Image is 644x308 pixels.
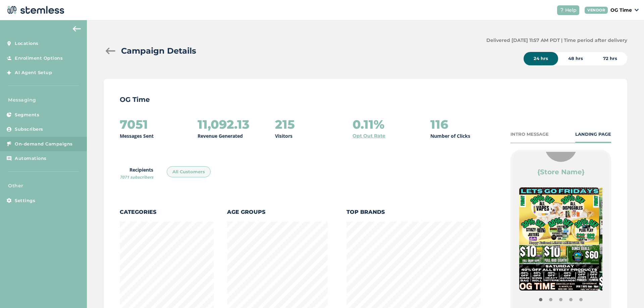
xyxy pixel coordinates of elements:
[430,118,448,131] h2: 116
[15,112,39,118] span: Segments
[430,132,470,139] p: Number of Clicks
[576,295,586,305] button: Item 4
[558,52,593,65] div: 48 hrs
[227,208,328,216] label: Age Groups
[120,95,611,104] p: OG Time
[275,118,295,131] h2: 215
[120,208,214,216] label: Categories
[15,126,43,133] span: Subscribers
[346,208,481,216] label: Top Brands
[565,7,577,14] span: Help
[15,141,73,147] span: On-demand Campaigns
[120,166,153,180] label: Recipients
[167,166,211,178] div: All Customers
[353,118,384,131] h2: 0.11%
[120,118,148,131] h2: 7051
[537,167,585,177] label: {Store Name}
[610,7,632,14] p: OG Time
[198,132,243,139] p: Revenue Generated
[73,26,81,32] img: icon-arrow-back-accent-c549486e.svg
[560,8,564,12] img: icon-help-white-03924b79.svg
[486,37,627,44] label: Delivered [DATE] 11:57 AM PDT | Time period after delivery
[585,7,608,14] div: VENDOR
[610,276,644,308] iframe: Chat Widget
[536,295,546,305] button: Item 0
[511,131,549,138] div: INTRO MESSAGE
[5,3,64,17] img: logo-dark-0685b13c.svg
[15,55,63,62] span: Enrollment Options
[15,40,39,47] span: Locations
[15,69,52,76] span: AI Agent Setup
[120,132,154,139] p: Messages Sent
[524,52,558,65] div: 24 hrs
[121,45,196,57] h2: Campaign Details
[546,295,556,305] button: Item 1
[575,131,611,138] div: LANDING PAGE
[635,9,639,11] img: icon_down-arrow-small-66adaf34.svg
[15,155,47,162] span: Automations
[593,52,627,65] div: 72 hrs
[519,187,599,291] img: AIzmjpY7fCzOGQJqtUP4srUiIymyRwbyFwYBnfGW.jpg
[15,197,35,204] span: Settings
[353,132,385,139] a: Opt Out Rate
[198,118,250,131] h2: 11,092.13
[275,132,292,139] p: Visitors
[556,295,566,305] button: Item 2
[120,174,153,180] span: 7071 subscribers
[566,295,576,305] button: Item 3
